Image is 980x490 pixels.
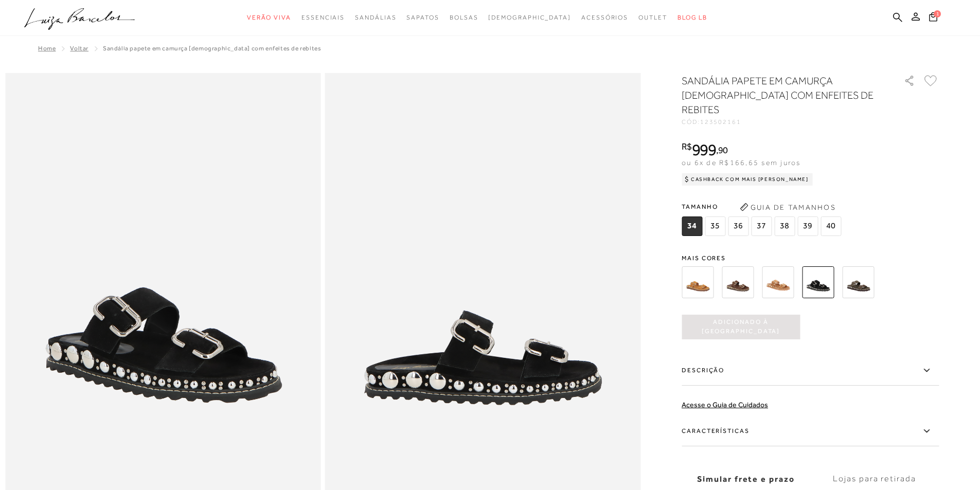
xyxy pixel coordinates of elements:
[751,216,772,236] span: 37
[682,119,887,125] div: CÓD:
[934,9,942,17] span: 1
[802,266,834,298] img: SANDÁLIA PAPETE EM CAMURÇA PRETA COM ENFEITES DE REBITES
[821,216,841,236] span: 40
[797,216,818,236] span: 39
[678,8,707,27] a: BLOG LB
[722,266,754,298] img: SANDÁLIA PAPETE EM CAMURÇA CAFÉ COM ENFEITES DE REBITES
[581,14,628,21] span: Acessórios
[682,216,702,236] span: 34
[682,315,800,339] button: Adicionado à [GEOGRAPHIC_DATA]
[682,356,939,386] label: Descrição
[406,8,439,27] a: noSubCategoriesText
[355,8,396,27] a: noSubCategoriesText
[682,416,939,446] label: Características
[716,146,728,155] i: ,
[301,14,345,21] span: Essenciais
[728,216,749,236] span: 36
[406,14,439,21] span: Sapatos
[682,173,813,186] div: Cashback com Mais [PERSON_NAME]
[638,8,667,27] a: noSubCategoriesText
[682,255,939,261] span: Mais cores
[842,266,874,298] img: SANDÁLIA PAPETE EM CAMURÇA VERDE TOMILHO COM ENFEITES DE REBITES
[678,14,707,21] span: BLOG LB
[736,199,839,215] button: Guia de Tamanhos
[774,216,795,236] span: 38
[247,14,291,21] span: Verão Viva
[247,8,291,27] a: noSubCategoriesText
[682,401,768,409] a: Acesse o Guia de Cuidados
[38,45,56,52] a: Home
[705,216,725,236] span: 35
[301,8,345,27] a: noSubCategoriesText
[638,14,667,21] span: Outlet
[924,10,941,26] button: 1
[581,8,628,27] a: noSubCategoriesText
[682,318,800,336] span: Adicionado à [GEOGRAPHIC_DATA]
[70,45,88,52] a: Voltar
[762,266,794,298] img: SANDÁLIA PAPETE EM CAMURÇA CARAMELO COM ENFEITES DE REBITES
[488,8,571,27] a: noSubCategoriesText
[682,199,844,214] span: Tamanho
[450,8,478,27] a: noSubCategoriesText
[355,14,396,21] span: Sandálias
[488,14,571,21] span: [DEMOGRAPHIC_DATA]
[103,45,321,52] span: SANDÁLIA PAPETE EM CAMURÇA [DEMOGRAPHIC_DATA] COM ENFEITES DE REBITES
[682,266,714,298] img: SANDÁLIA PAPETE EM CAMURÇA AMARELO AÇAFRÃO COM ENFEITES DE REBITES
[682,142,692,151] i: R$
[700,118,741,125] span: 123502161
[682,158,800,167] span: ou 6x de R$166,65 sem juros
[718,144,728,155] span: 90
[692,140,716,159] span: 999
[450,14,478,21] span: Bolsas
[682,74,875,117] h1: SANDÁLIA PAPETE EM CAMURÇA [DEMOGRAPHIC_DATA] COM ENFEITES DE REBITES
